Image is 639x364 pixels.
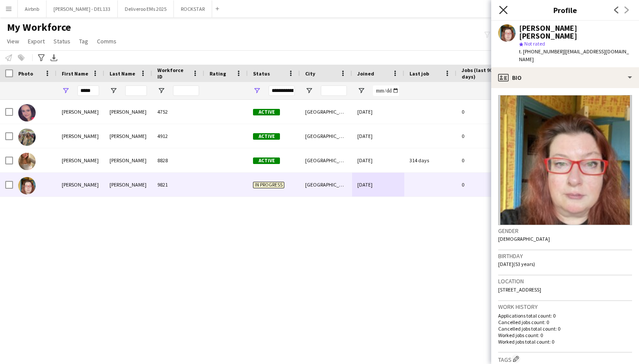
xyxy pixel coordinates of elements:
img: Crew avatar or photo [498,95,632,225]
div: [GEOGRAPHIC_DATA] [300,173,352,197]
a: Tag [76,36,92,47]
span: Last job [409,70,429,77]
div: [PERSON_NAME] [57,173,104,197]
span: My Workforce [7,21,71,34]
img: Fiona Guiney [18,128,36,146]
a: Export [24,36,48,47]
span: First Name [62,70,88,77]
button: Open Filter Menu [357,87,365,95]
div: [PERSON_NAME] [57,124,104,148]
div: 4912 [152,124,204,148]
div: [DATE] [352,173,404,197]
span: Active [253,133,280,140]
div: 0 [456,148,513,172]
input: City Filter Input [321,85,347,96]
span: Active [253,109,280,115]
input: First Name Filter Input [77,85,99,96]
div: Bio [491,67,639,88]
h3: Birthday [498,252,632,260]
p: Worked jobs count: 0 [498,332,632,338]
span: Tag [79,37,88,45]
div: 8828 [152,148,204,172]
h3: Profile [491,4,639,16]
button: Airbnb [18,0,47,17]
a: Comms [93,36,120,47]
span: | [EMAIL_ADDRESS][DOMAIN_NAME] [519,48,629,62]
button: Deliveroo EMs 2025 [118,0,174,17]
div: 4752 [152,100,204,124]
span: Comms [97,37,116,45]
span: Status [253,70,270,77]
span: Not rated [524,40,545,47]
span: View [7,37,19,45]
button: ROCKSTAR [174,0,212,17]
span: Active [253,157,280,164]
span: [STREET_ADDRESS] [498,286,541,293]
span: In progress [253,182,284,188]
div: 0 [456,124,513,148]
button: Open Filter Menu [305,87,313,95]
span: Last Name [110,70,135,77]
p: Cancelled jobs count: 0 [498,319,632,325]
button: Open Filter Menu [110,87,117,95]
button: Open Filter Menu [157,87,165,95]
img: Fiona Elezi [18,104,36,121]
div: [DATE] [352,100,404,124]
a: Status [50,36,74,47]
div: [GEOGRAPHIC_DATA] [300,124,352,148]
div: [DATE] [352,148,404,172]
button: Open Filter Menu [62,87,70,95]
img: Fiona Hayes [18,153,36,170]
div: [GEOGRAPHIC_DATA] [300,100,352,124]
div: 0 [456,173,513,197]
div: [PERSON_NAME] [104,173,152,197]
span: Rating [210,70,226,77]
input: Last Name Filter Input [125,85,147,96]
span: Workforce ID [157,67,189,80]
p: Cancelled jobs total count: 0 [498,325,632,332]
app-action-btn: Advanced filters [36,52,47,63]
div: [PERSON_NAME] [104,100,152,124]
div: 314 days [404,148,456,172]
img: Fiona Scott Lockyer [18,177,36,194]
div: [PERSON_NAME] [104,148,152,172]
div: [PERSON_NAME] [57,148,104,172]
span: Photo [18,70,33,77]
div: [PERSON_NAME] [57,100,104,124]
h3: Work history [498,303,632,311]
p: Applications total count: 0 [498,312,632,319]
h3: Gender [498,227,632,235]
span: Jobs (last 90 days) [462,67,497,80]
span: Status [53,37,70,45]
p: Worked jobs total count: 0 [498,338,632,345]
div: [GEOGRAPHIC_DATA] [300,148,352,172]
div: [PERSON_NAME] [PERSON_NAME] [519,24,632,40]
span: t. [PHONE_NUMBER] [519,48,564,55]
h3: Location [498,277,632,285]
div: 0 [456,100,513,124]
span: City [305,70,315,77]
app-action-btn: Export XLSX [49,52,59,63]
div: 9821 [152,173,204,197]
div: [DATE] [352,124,404,148]
a: View [3,36,23,47]
span: [DATE] (53 years) [498,261,535,267]
button: [PERSON_NAME] - DEL133 [47,0,118,17]
span: Joined [357,70,374,77]
button: Open Filter Menu [253,87,261,95]
h3: Tags [498,354,632,364]
input: Workforce ID Filter Input [173,85,199,96]
span: Export [28,37,45,45]
input: Joined Filter Input [373,85,399,96]
div: [PERSON_NAME] [104,124,152,148]
span: [DEMOGRAPHIC_DATA] [498,236,550,242]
